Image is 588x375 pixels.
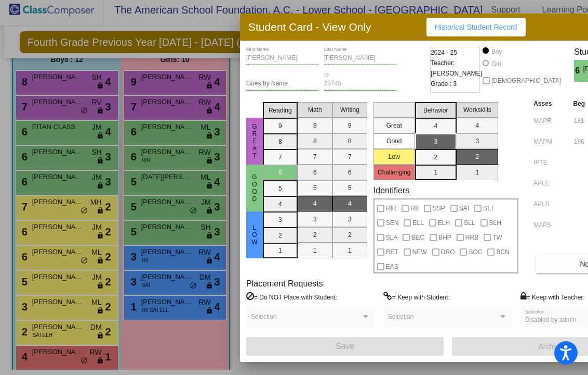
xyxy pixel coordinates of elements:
[383,292,450,302] label: = Keep with Student:
[324,80,397,87] input: Enter ID
[438,231,451,244] span: BHP
[483,202,494,215] span: SLT
[459,202,469,215] span: SAI
[533,155,562,170] input: assessment
[539,342,563,351] span: Archive
[491,47,502,56] div: Boy
[431,79,457,89] span: Grade : 3
[465,231,478,244] span: HRB
[438,217,450,229] span: ELH
[412,217,423,229] span: ELL
[386,217,399,229] span: SEN
[250,173,259,203] span: Good
[533,176,562,191] input: assessment
[464,217,475,229] span: SLL
[386,260,398,273] span: EAS
[489,217,501,229] span: SLH
[491,59,501,69] div: Girl
[533,196,562,212] input: assessment
[246,279,323,289] label: Placement Requests
[336,342,354,351] span: Save
[411,231,424,244] span: BEC
[386,231,398,244] span: SLA
[412,246,427,258] span: NEW
[373,185,409,195] label: Identifiers
[410,202,418,215] span: RII
[431,58,482,79] span: Teacher: [PERSON_NAME]
[248,20,371,33] h3: Student Card - View Only
[574,65,583,77] span: 6
[496,246,509,258] span: BCN
[533,113,562,129] input: assessment
[441,246,455,258] span: DRO
[246,80,319,87] input: goes by name
[246,292,337,302] label: = Do NOT Place with Student:
[520,292,585,302] label: = Keep with Teacher:
[250,123,259,159] span: Great
[492,231,502,244] span: TW
[246,337,444,356] button: Save
[435,23,517,31] span: Historical Student Record
[386,246,398,258] span: RET
[426,18,526,36] button: Historical Student Record
[533,217,562,233] input: assessment
[525,316,577,323] span: Disabled by admin
[250,224,259,246] span: Low
[531,98,565,109] th: Asses
[533,134,562,149] input: assessment
[491,74,561,87] span: [DEMOGRAPHIC_DATA]
[469,246,482,258] span: SOC
[433,202,445,215] span: SSP
[431,47,457,58] span: 2024 - 25
[386,202,397,215] span: RIR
